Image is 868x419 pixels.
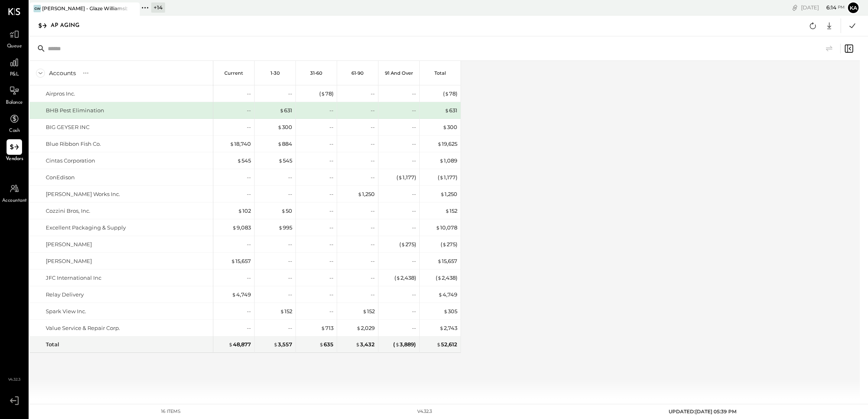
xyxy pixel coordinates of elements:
div: -- [247,190,251,198]
div: -- [371,174,375,181]
div: 1,250 [358,190,375,198]
span: $ [277,140,282,147]
div: -- [371,107,375,114]
span: $ [445,207,450,214]
div: -- [329,308,333,315]
div: 4,749 [438,291,457,299]
span: $ [437,274,442,281]
span: $ [238,207,242,214]
div: 50 [281,207,292,215]
div: -- [371,241,375,248]
span: $ [439,157,444,164]
div: 15,657 [231,257,251,265]
a: Queue [0,27,28,50]
span: $ [237,157,242,164]
span: $ [445,90,449,97]
span: $ [401,241,405,247]
div: -- [412,257,416,265]
span: $ [358,191,362,197]
div: v 4.32.3 [417,408,432,415]
div: -- [412,308,416,315]
div: 18,740 [230,140,251,148]
p: 1-30 [271,70,280,76]
div: -- [247,274,251,282]
div: -- [288,241,292,248]
span: $ [442,241,447,247]
span: $ [356,341,360,348]
div: -- [371,140,375,148]
span: $ [230,140,234,147]
button: Ka [847,1,860,14]
div: 545 [278,157,292,165]
div: -- [288,90,292,98]
p: 31-60 [310,70,322,76]
div: 1,089 [439,157,457,165]
div: 631 [445,107,457,114]
span: Queue [7,43,22,50]
div: -- [329,224,333,232]
div: 2,743 [439,324,457,332]
span: P&L [10,71,19,78]
div: -- [371,257,375,265]
div: -- [371,207,375,215]
div: ( 78 ) [319,90,333,98]
div: 300 [443,123,457,131]
span: $ [278,157,283,164]
div: ConEdison [46,174,75,181]
span: $ [396,274,400,281]
div: Blue Ribbon Fish Co. [46,140,101,148]
div: -- [412,224,416,232]
div: [PERSON_NAME] Works Inc. [46,190,120,198]
div: ( 1,177 ) [438,174,457,181]
a: P&L [0,55,28,78]
div: 3,432 [356,341,375,348]
div: ( 78 ) [443,90,457,98]
div: 152 [362,308,375,315]
span: $ [398,174,403,181]
span: $ [436,224,440,231]
span: $ [443,124,447,130]
div: 19,625 [437,140,457,148]
span: Accountant [2,197,27,205]
div: Accounts [49,69,76,77]
div: 631 [280,107,292,114]
div: -- [247,324,251,332]
span: $ [445,107,449,114]
span: $ [273,341,278,348]
span: $ [437,258,442,264]
div: Value Service & Repair Corp. [46,324,120,332]
div: ( 1,177 ) [396,174,416,181]
div: -- [412,90,416,98]
div: -- [412,107,416,114]
div: Airpros Inc. [46,90,75,98]
div: ( 2,438 ) [436,274,457,282]
span: $ [395,341,400,348]
div: ( 2,438 ) [394,274,416,282]
span: $ [231,258,235,264]
div: -- [329,174,333,181]
div: -- [371,90,375,98]
div: -- [329,291,333,299]
div: Cozzini Bros, Inc. [46,207,90,215]
div: -- [412,291,416,299]
div: Total [46,341,59,348]
span: $ [232,224,237,231]
div: -- [329,274,333,282]
span: $ [280,107,284,114]
span: $ [436,341,441,348]
div: -- [412,207,416,215]
div: -- [329,241,333,248]
div: -- [371,274,375,282]
span: Vendors [6,156,23,163]
span: $ [228,341,233,348]
div: copy link [791,3,799,12]
span: $ [362,308,367,314]
div: [DATE] [801,4,845,11]
span: $ [321,90,325,97]
div: 102 [238,207,251,215]
div: BHB Pest Elimination [46,107,104,114]
span: $ [281,207,286,214]
span: $ [437,140,442,147]
div: -- [329,123,333,131]
div: -- [329,157,333,165]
